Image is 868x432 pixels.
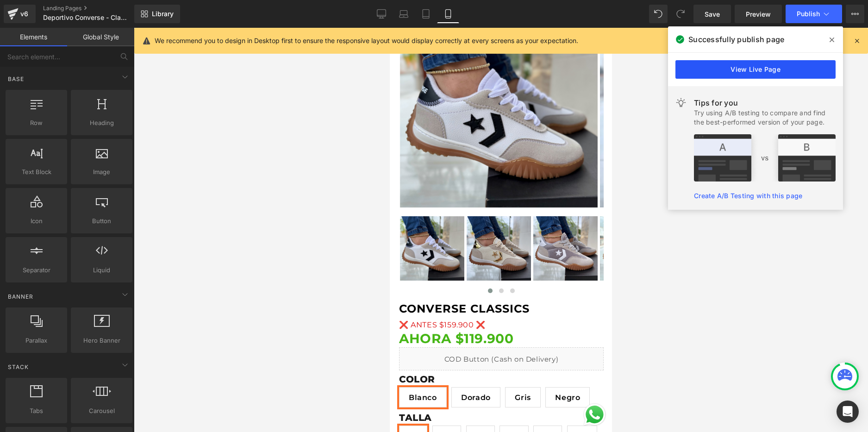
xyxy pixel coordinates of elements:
[74,118,130,128] span: Heading
[786,5,842,23] button: Publish
[837,401,859,423] div: Open Intercom Messenger
[735,5,782,23] a: Preview
[705,9,720,19] span: Save
[125,360,141,379] span: Gris
[694,134,836,182] img: tip.png
[8,265,64,275] span: Separator
[8,216,64,226] span: Icon
[210,188,275,253] img: CONVERSE CLASSICS
[370,5,393,23] a: Desktop
[19,398,28,418] span: 35
[119,398,129,418] span: 38
[675,60,836,79] a: View Live Page
[74,167,130,177] span: Image
[8,336,64,345] span: Parallax
[688,34,784,45] span: Successfully publish page
[74,406,130,416] span: Carousel
[437,5,459,23] a: Mobile
[43,14,130,21] span: Deportivo Converse - Classic
[19,8,30,20] div: v6
[187,398,198,418] span: 40
[797,10,820,18] span: Publish
[9,303,124,319] strong: AHORA $119.900
[4,5,36,23] a: v6
[694,97,836,108] div: Tips for you
[671,5,690,23] button: Redo
[152,10,174,18] span: Library
[52,398,62,418] span: 36
[7,75,25,83] span: Base
[415,5,437,23] a: Tablet
[74,216,130,226] span: Button
[67,28,134,46] a: Global Style
[649,5,668,23] button: Undo
[10,188,75,253] img: CONVERSE CLASSICS
[8,406,64,416] span: Tabs
[846,5,864,23] button: More
[19,360,47,379] span: Blanco
[9,346,214,359] label: COLOR
[144,188,208,253] img: CONVERSE CLASSICS
[192,374,218,400] a: Send a message via WhatsApp
[694,192,802,200] a: Create A/B Testing with this page
[7,292,34,301] span: Banner
[153,398,162,418] span: 39
[7,363,30,371] span: Stack
[9,384,214,398] label: TALLA
[192,374,218,400] div: Open WhatsApp chat
[43,5,148,12] a: Landing Pages
[74,265,130,275] span: Liquid
[8,167,64,177] span: Text Block
[165,360,190,379] span: Negro
[393,5,415,23] a: Laptop
[71,360,101,379] span: Dorado
[694,108,836,127] div: Try using A/B testing to compare and find the best-performed version of your page.
[8,118,64,128] span: Row
[86,398,95,418] span: 37
[9,274,140,288] a: CONVERSE CLASSICS
[77,188,141,253] img: CONVERSE CLASSICS
[74,336,130,345] span: Hero Banner
[9,293,96,301] span: ❌ ANTES $159.900 ❌
[675,97,687,108] img: light.svg
[155,36,578,46] p: We recommend you to design in Desktop first to ensure the responsive layout would display correct...
[746,9,771,19] span: Preview
[134,5,180,23] a: New Library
